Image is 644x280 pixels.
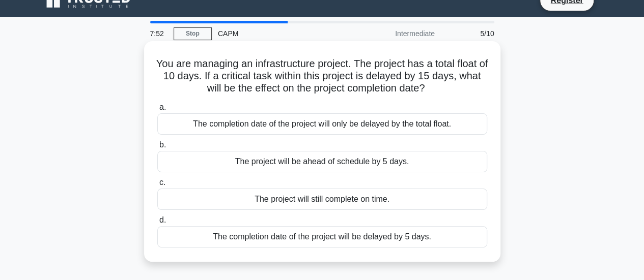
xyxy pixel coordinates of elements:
[157,226,487,247] div: The completion date of the project will be delayed by 5 days.
[159,140,166,149] span: b.
[157,113,487,135] div: The completion date of the project will only be delayed by the total float.
[157,151,487,172] div: The project will be ahead of schedule by 5 days.
[212,23,352,44] div: CAPM
[352,23,441,44] div: Intermediate
[159,178,165,186] span: c.
[159,103,166,111] span: a.
[144,23,174,44] div: 7:52
[441,23,500,44] div: 5/10
[159,215,166,224] span: d.
[174,27,212,40] a: Stop
[156,57,488,95] h5: You are managing an infrastructure project. The project has a total float of 10 days. If a critic...
[157,189,487,210] div: The project will still complete on time.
